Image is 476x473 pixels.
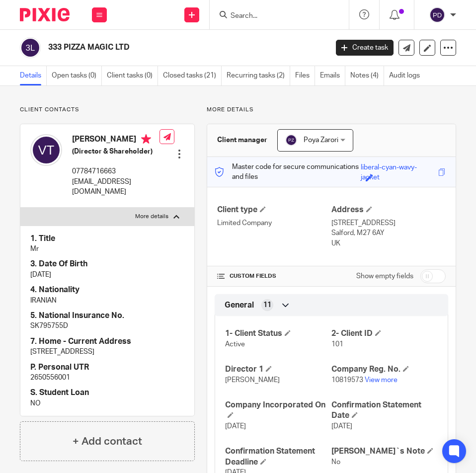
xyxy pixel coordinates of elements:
[225,446,331,468] h4: Confirmation Statement Deadline
[20,37,41,58] img: svg%3E
[225,364,331,375] h4: Director 1
[356,271,413,281] label: Show empty fields
[30,244,184,254] p: Mr
[331,205,446,215] h4: Address
[30,311,184,321] h4: 5. National Insurance No.
[72,166,159,176] p: 07784716663
[48,42,266,53] h2: 333 PIZZA MAGIC LTD
[135,213,168,221] p: More details
[163,66,222,85] a: Closed tasks (21)
[331,228,446,238] p: Salford, M27 6AY
[336,40,394,56] a: Create task
[331,459,340,466] span: No
[20,66,47,85] a: Details
[225,300,254,311] span: General
[30,373,184,383] p: 2650556001
[72,177,159,197] p: [EMAIL_ADDRESS][DOMAIN_NAME]
[331,328,438,339] h4: 2- Client ID
[304,137,338,144] span: Poya Zarori
[331,377,363,384] span: 10819573
[365,377,397,384] a: View more
[30,234,184,244] h4: 1. Title
[331,341,343,348] span: 101
[30,347,184,357] p: [STREET_ADDRESS]
[215,162,361,182] p: Master code for secure communications and files
[217,218,331,228] p: Limited Company
[331,238,446,248] p: UK
[331,446,438,457] h4: [PERSON_NAME]`s Note
[295,66,315,85] a: Files
[30,362,184,373] h4: P. Personal UTR
[389,66,425,85] a: Audit logs
[331,364,438,375] h4: Company Reg. No.
[225,328,331,339] h4: 1- Client Status
[331,218,446,228] p: [STREET_ADDRESS]
[331,400,438,421] h4: Confirmation Statement Date
[225,377,280,384] span: [PERSON_NAME]
[263,300,271,310] span: 11
[20,106,195,114] p: Client contacts
[30,388,184,398] h4: S. Student Loan
[30,285,184,295] h4: 4. Nationality
[230,12,319,21] input: Search
[20,8,70,21] img: Pixie
[141,134,151,144] i: Primary
[30,398,184,408] p: NO
[225,400,331,421] h4: Company Incorporated On
[225,341,245,348] span: Active
[331,423,352,430] span: [DATE]
[361,162,436,174] div: liberal-cyan-wavy-jacket
[350,66,384,85] a: Notes (4)
[285,134,297,146] img: svg%3E
[429,7,445,23] img: svg%3E
[72,134,159,147] h4: [PERSON_NAME]
[30,270,184,280] p: [DATE]
[30,296,184,306] p: IRANIAN
[227,66,290,85] a: Recurring tasks (2)
[207,106,456,114] p: More details
[217,272,331,280] h4: CUSTOM FIELDS
[225,423,246,430] span: [DATE]
[320,66,345,85] a: Emails
[30,336,184,347] h4: 7. Home - Current Address
[72,147,159,157] h5: (Director & Shareholder)
[107,66,158,85] a: Client tasks (0)
[30,134,62,166] img: svg%3E
[52,66,102,85] a: Open tasks (0)
[73,434,142,449] h4: + Add contact
[217,135,267,145] h3: Client manager
[30,321,184,331] p: SK795755D
[217,205,331,215] h4: Client type
[30,259,184,269] h4: 3. Date Of Birth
